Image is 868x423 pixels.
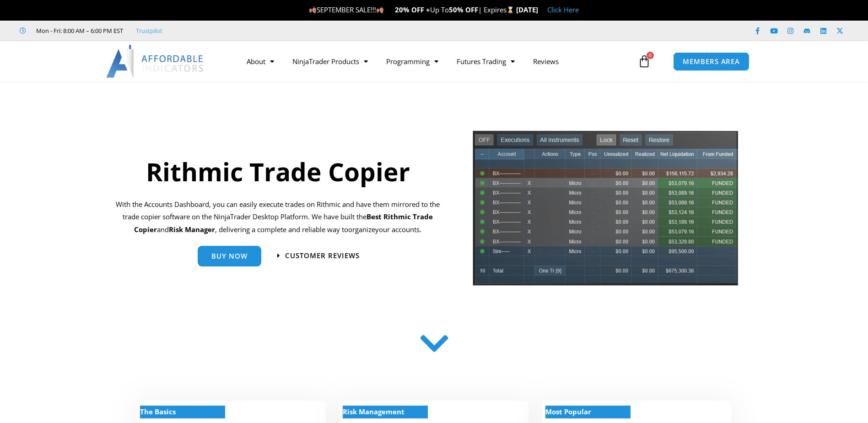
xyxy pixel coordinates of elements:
img: LogoAI | Affordable Indicators – NinjaTrader [106,45,205,78]
img: 🍂 [377,6,383,13]
a: Customer Reviews [277,252,360,259]
span: 0 [647,52,654,59]
nav: Menu [237,51,636,72]
img: tradecopier | Affordable Indicators – NinjaTrader [472,130,739,293]
strong: [DATE] [516,5,538,14]
strong: Most Popular [545,407,591,416]
a: Reviews [524,51,568,72]
a: Trustpilot [136,25,162,36]
a: Futures Trading [447,51,524,72]
span: Customer Reviews [285,252,360,259]
a: About [237,51,283,72]
span: organize [348,225,375,234]
span: Buy Now [211,253,248,260]
strong: Risk Manager [169,225,215,234]
a: Programming [377,51,447,72]
strong: Risk Management [343,407,404,416]
a: NinjaTrader Products [283,51,377,72]
a: Click Here [547,5,579,14]
a: 0 [624,48,664,75]
a: MEMBERS AREA [673,52,749,71]
span: MEMBERS AREA [683,58,740,65]
h1: Rithmic Trade Copier [112,154,444,189]
span: your accounts. [375,225,421,234]
span: Mon - Fri: 8:00 AM – 6:00 PM EST [34,25,123,36]
strong: 50% OFF [449,5,478,14]
img: ⌛ [507,6,514,13]
span: SEPTEMBER SALE!!! Up To | Expires [309,5,516,14]
img: 🍂 [309,6,316,13]
strong: The Basics [140,407,176,416]
strong: 20% OFF + [395,5,430,14]
a: Buy Now [198,246,261,266]
p: With the Accounts Dashboard, you can easily execute trades on Rithmic and have them mirrored to t... [112,198,444,237]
